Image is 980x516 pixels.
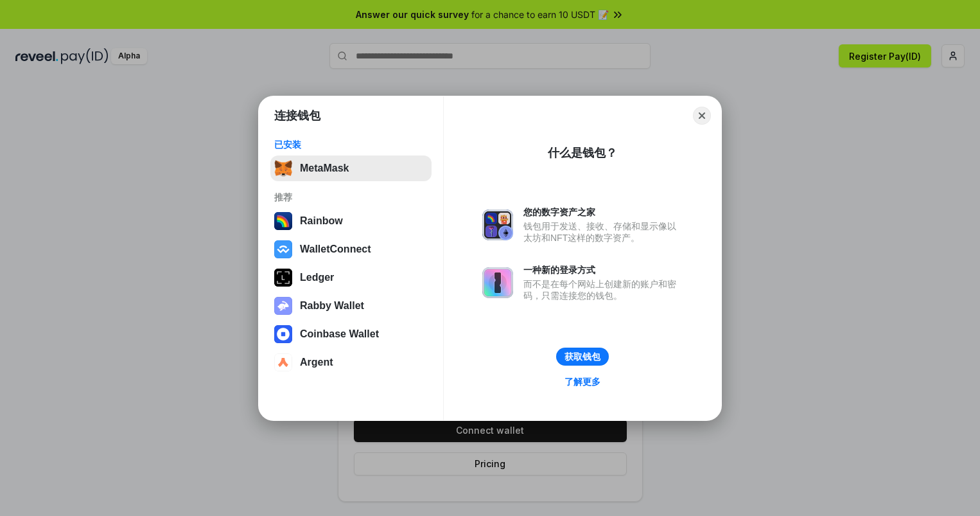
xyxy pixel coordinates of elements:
div: 推荐 [274,191,428,203]
img: svg+xml,%3Csvg%20xmlns%3D%22http%3A%2F%2Fwww.w3.org%2F2000%2Fsvg%22%20fill%3D%22none%22%20viewBox... [482,267,513,298]
button: MetaMask [270,156,432,181]
button: Coinbase Wallet [270,321,432,347]
div: 您的数字资产之家 [523,206,683,218]
img: svg+xml,%3Csvg%20width%3D%2228%22%20height%3D%2228%22%20viewBox%3D%220%200%2028%2028%22%20fill%3D... [274,325,292,343]
div: 钱包用于发送、接收、存储和显示像以太坊和NFT这样的数字资产。 [523,220,683,244]
img: svg+xml,%3Csvg%20width%3D%2228%22%20height%3D%2228%22%20viewBox%3D%220%200%2028%2028%22%20fill%3D... [274,353,292,371]
div: Ledger [300,272,334,283]
img: svg+xml,%3Csvg%20width%3D%2228%22%20height%3D%2228%22%20viewBox%3D%220%200%2028%2028%22%20fill%3D... [274,240,292,258]
img: svg+xml,%3Csvg%20xmlns%3D%22http%3A%2F%2Fwww.w3.org%2F2000%2Fsvg%22%20width%3D%2228%22%20height%3... [274,269,292,287]
button: 获取钱包 [556,348,609,366]
div: Rabby Wallet [300,300,364,312]
img: svg+xml,%3Csvg%20xmlns%3D%22http%3A%2F%2Fwww.w3.org%2F2000%2Fsvg%22%20fill%3D%22none%22%20viewBox... [482,209,513,240]
h1: 连接钱包 [274,108,320,123]
button: Argent [270,350,432,375]
button: Rabby Wallet [270,293,432,319]
div: 什么是钱包？ [548,145,617,161]
button: Ledger [270,265,432,290]
a: 了解更多 [557,373,608,390]
img: svg+xml,%3Csvg%20fill%3D%22none%22%20height%3D%2233%22%20viewBox%3D%220%200%2035%2033%22%20width%... [274,159,292,177]
div: 已安装 [274,139,428,150]
button: WalletConnect [270,236,432,262]
div: Rainbow [300,215,343,227]
button: Rainbow [270,208,432,234]
div: 一种新的登录方式 [523,264,683,276]
img: svg+xml,%3Csvg%20width%3D%22120%22%20height%3D%22120%22%20viewBox%3D%220%200%20120%20120%22%20fil... [274,212,292,230]
div: WalletConnect [300,244,371,255]
div: MetaMask [300,163,349,174]
img: svg+xml,%3Csvg%20xmlns%3D%22http%3A%2F%2Fwww.w3.org%2F2000%2Fsvg%22%20fill%3D%22none%22%20viewBox... [274,297,292,315]
div: 而不是在每个网站上创建新的账户和密码，只需连接您的钱包。 [523,278,683,301]
button: Close [693,107,711,125]
div: 了解更多 [564,376,600,387]
div: Coinbase Wallet [300,328,379,340]
div: Argent [300,357,333,368]
div: 获取钱包 [564,351,600,362]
